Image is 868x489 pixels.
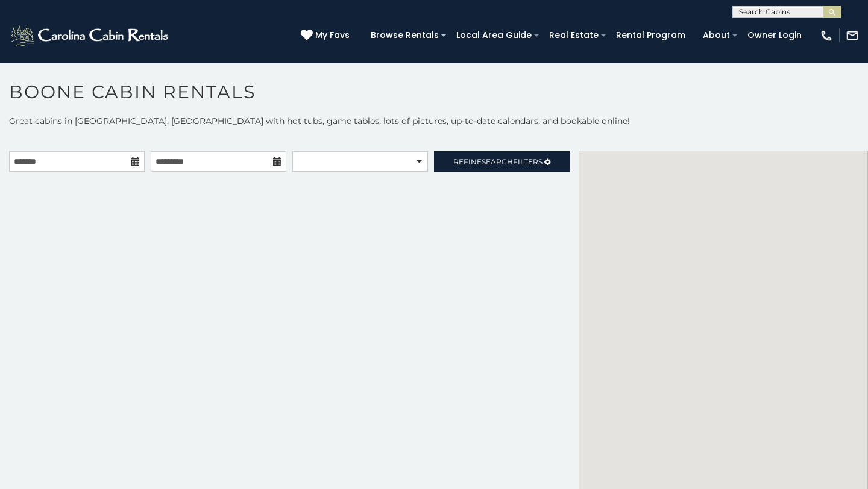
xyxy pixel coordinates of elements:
a: Browse Rentals [365,26,445,45]
a: My Favs [301,29,353,42]
img: White-1-2.png [9,23,172,48]
a: Rental Program [610,26,691,45]
img: mail-regular-white.png [846,29,859,42]
a: Real Estate [543,26,605,45]
span: My Favs [315,29,350,42]
a: Local Area Guide [450,26,538,45]
a: RefineSearchFilters [434,151,570,172]
span: Refine Filters [453,157,542,166]
a: Owner Login [741,26,808,45]
img: phone-regular-white.png [820,29,833,42]
a: About [697,26,736,45]
span: Search [482,157,513,166]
